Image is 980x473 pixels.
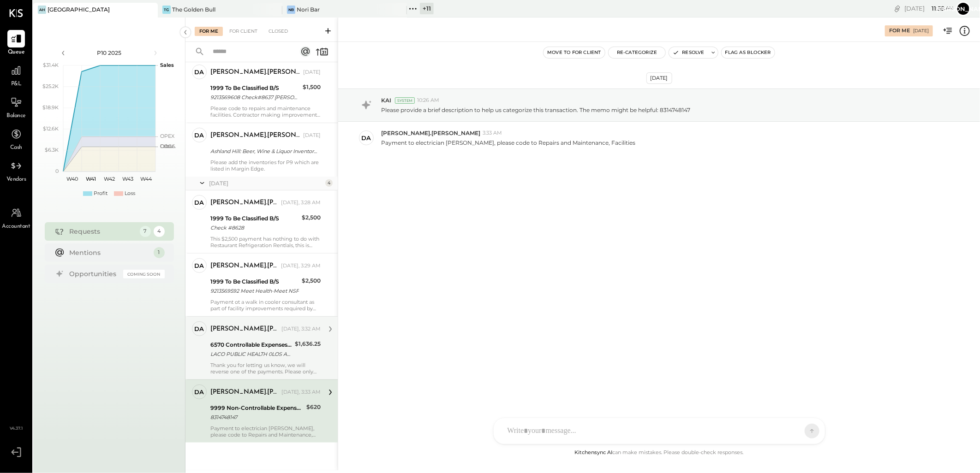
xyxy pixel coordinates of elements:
[297,6,320,13] div: Nori Bar
[70,227,135,236] div: Requests
[210,349,292,359] div: LACO PUBLIC HEALTH 0LOS ANGELES [GEOGRAPHIC_DATA] XXXX3004
[913,28,929,34] div: [DATE]
[162,6,171,14] div: TG
[43,125,59,132] text: $12.6K
[38,6,46,14] div: AH
[140,176,152,182] text: W44
[195,388,204,396] div: da
[362,134,371,142] div: da
[210,131,301,140] div: [PERSON_NAME].[PERSON_NAME]
[154,226,165,237] div: 4
[195,27,223,36] div: For Me
[42,83,59,89] text: $25.2K
[195,198,204,207] div: da
[210,214,299,223] div: 1999 To Be Classified B/S
[646,72,672,84] div: [DATE]
[55,168,59,174] text: 0
[210,299,321,312] div: Payment ot a walk in cooler consultant as part of facility improvements required by the health de...
[195,261,204,270] div: da
[210,83,300,93] div: 1999 To Be Classified B/S
[381,139,635,147] p: Payment to electrician [PERSON_NAME], please code to Repairs and Maintenance, Facilities
[42,104,59,111] text: $18.9K
[160,143,176,149] text: Occu...
[303,69,321,76] div: [DATE]
[210,93,300,102] div: 9213569608 Check#8637 [PERSON_NAME] Hates
[94,190,108,197] div: Profit
[889,27,910,35] div: For Me
[86,176,96,182] text: W41
[210,223,299,232] div: Check #8628
[281,262,321,270] div: [DATE], 3:29 AM
[210,388,280,397] div: [PERSON_NAME].[PERSON_NAME]
[210,413,304,422] div: 8314748147
[225,27,262,36] div: For Client
[325,179,333,187] div: 4
[281,389,321,396] div: [DATE], 3:33 AM
[609,47,666,58] button: Re-Categorize
[10,144,22,152] span: Cash
[904,4,954,13] div: [DATE]
[2,223,30,231] span: Accountant
[302,213,321,222] div: $2,500
[303,83,321,92] div: $1,500
[210,425,321,438] div: Payment to electrician [PERSON_NAME], please code to Repairs and Maintenance, Facilities
[302,276,321,285] div: $2,500
[123,270,165,278] div: Coming Soon
[0,94,32,120] a: Balance
[11,80,22,89] span: P&L
[417,97,439,104] span: 10:26 AM
[45,147,59,153] text: $6.3K
[210,147,318,156] div: Ashland Hill: Beer, Wine & Liquor Inventory Update
[264,27,293,36] div: Closed
[483,130,502,137] span: 3:33 AM
[381,96,391,104] span: KAI
[104,176,115,182] text: W42
[306,402,321,412] div: $620
[140,226,151,237] div: 7
[381,106,690,114] p: Please provide a brief description to help us categorize this transaction. The memo might be help...
[210,277,299,286] div: 1999 To Be Classified B/S
[172,6,215,13] div: The Golden Bull
[395,97,415,104] div: System
[281,325,321,333] div: [DATE], 3:32 AM
[210,261,279,271] div: [PERSON_NAME].[PERSON_NAME]
[70,248,149,257] div: Mentions
[160,133,175,140] text: OPEX
[303,132,321,139] div: [DATE]
[210,105,321,118] div: Please code to repairs and maintenance facilities. Contractor making improvements required by the...
[8,48,25,57] span: Queue
[125,190,135,197] div: Loss
[722,47,775,58] button: Flag as Blocker
[70,49,149,57] div: P10 2025
[209,179,323,187] div: [DATE]
[0,30,32,57] a: Queue
[0,62,32,89] a: P&L
[6,112,26,120] span: Balance
[0,204,32,231] a: Accountant
[0,125,32,152] a: Cash
[287,6,295,14] div: NB
[195,325,204,333] div: da
[420,3,434,14] div: + 11
[295,339,321,349] div: $1,636.25
[669,47,708,58] button: Resolve
[210,403,304,413] div: 9999 Non-Controllable Expenses:Other Income and Expenses:To Be Classified
[956,1,971,16] button: [PERSON_NAME]
[210,286,299,296] div: 9213569592 Meet Health-Meet NSF
[210,68,301,77] div: [PERSON_NAME].[PERSON_NAME]
[0,157,32,184] a: Vendors
[210,198,279,207] div: [PERSON_NAME].[PERSON_NAME]
[210,340,292,349] div: 6570 Controllable Expenses:General & Administrative Expenses:License & Permits
[544,47,605,58] button: Move to for client
[210,236,321,248] div: This $2,500 payment has nothing to do with Restaurant Refrigeration Rentlals, this is payment to ...
[6,176,26,184] span: Vendors
[154,247,165,258] div: 1
[48,6,110,13] div: [GEOGRAPHIC_DATA]
[281,199,321,207] div: [DATE], 3:28 AM
[210,325,280,334] div: [PERSON_NAME].[PERSON_NAME]
[210,159,321,172] div: Please add the inventories for P9 which are listed in Margin Edge.
[195,131,204,140] div: da
[195,68,204,77] div: da
[122,176,133,182] text: W43
[381,129,480,137] span: [PERSON_NAME].[PERSON_NAME]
